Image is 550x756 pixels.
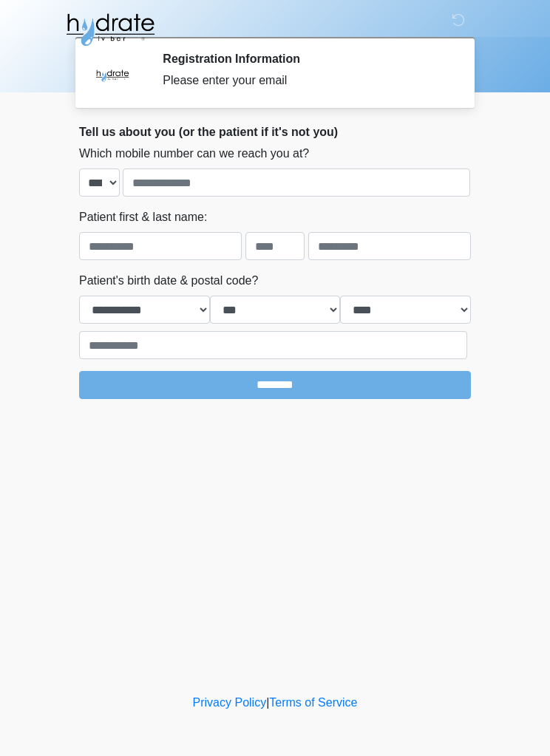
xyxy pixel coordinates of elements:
a: Terms of Service [269,696,357,709]
img: Agent Avatar [90,52,135,96]
label: Which mobile number can we reach you at? [79,145,309,163]
div: Please enter your email [163,72,449,89]
a: | [266,696,269,709]
label: Patient first & last name: [79,208,207,226]
label: Patient's birth date & postal code? [79,272,258,290]
h2: Tell us about you (or the patient if it's not you) [79,125,471,139]
img: Hydrate IV Bar - Glendale Logo [64,11,156,48]
a: Privacy Policy [193,696,267,709]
